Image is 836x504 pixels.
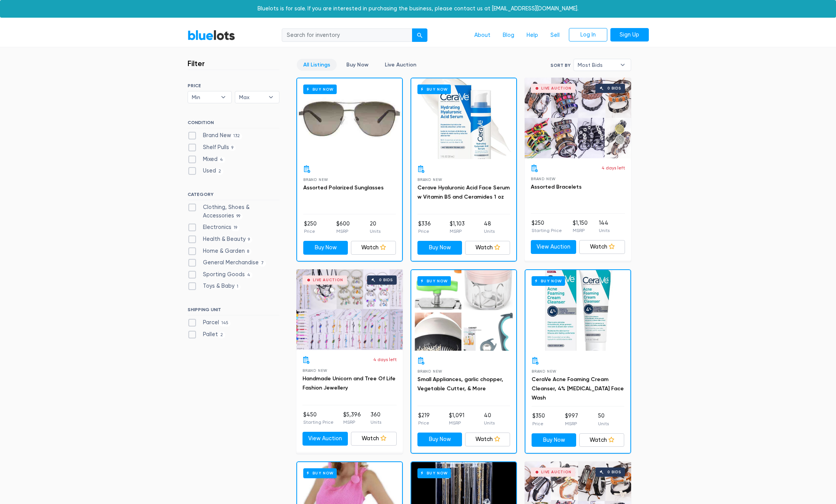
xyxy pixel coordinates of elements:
label: General Merchandise [188,259,266,267]
li: $219 [418,411,430,427]
label: Mixed [188,155,226,164]
span: 4 [245,272,253,278]
b: ▾ [615,59,631,71]
li: $250 [304,220,317,235]
span: 132 [231,133,243,139]
span: Brand New [303,177,328,182]
li: $1,150 [573,219,588,234]
label: Home & Garden [188,247,252,255]
li: $5,396 [343,411,361,426]
a: Buy Now [340,59,375,71]
span: Brand New [531,177,556,181]
a: Buy Now [525,270,630,351]
a: Buy Now [532,433,577,447]
div: Live Auction [313,278,343,282]
p: 4 days left [373,356,397,363]
p: 4 days left [602,164,625,171]
label: Used [188,167,224,175]
h3: Filter [188,59,205,68]
span: Brand New [417,369,442,373]
p: MSRP [336,228,350,235]
span: Brand New [532,369,557,373]
a: All Listings [297,59,337,71]
p: Price [532,420,545,427]
label: Pallet [188,330,226,339]
a: BlueLots [188,30,235,41]
label: Sporting Goods [188,270,253,279]
a: Watch [579,433,624,447]
h6: CATEGORY [188,192,279,200]
li: 360 [371,411,381,426]
span: 2 [218,332,226,338]
p: Price [418,228,431,235]
input: Search for inventory [282,28,412,42]
p: Starting Price [303,419,334,426]
li: $600 [336,220,350,235]
li: $450 [303,411,334,426]
p: MSRP [450,228,465,235]
a: Live Auction [378,59,423,71]
p: MSRP [565,420,578,427]
span: Max [239,91,264,103]
a: Cerave Hyaluronic Acid Face Serum w Vitamin B5 and Ceramides 1 oz [417,184,510,200]
p: MSRP [343,419,361,426]
span: Most Bids [578,59,616,71]
div: 0 bids [379,278,393,282]
a: Watch [465,241,510,255]
p: MSRP [449,419,464,426]
h6: CONDITION [188,120,279,128]
h6: Buy Now [417,85,451,94]
li: $997 [565,412,578,427]
span: Brand New [417,177,442,182]
li: 144 [599,219,610,234]
li: 20 [370,220,381,235]
span: 19 [231,225,240,231]
span: 9 [246,237,253,243]
a: Log In [569,28,607,42]
div: Live Auction [541,470,572,474]
label: Sort By [550,62,570,69]
p: Price [304,228,317,235]
label: Brand New [188,131,243,140]
a: Buy Now [297,78,402,159]
span: 9 [229,145,236,151]
a: Watch [351,241,396,255]
label: Toys & Baby [188,282,241,290]
span: Min [192,91,217,103]
a: CeraVe Acne Foaming Cream Cleanser, 4% [MEDICAL_DATA] Face Wash [532,376,624,401]
li: $1,091 [449,411,464,427]
p: Units [484,419,495,426]
p: Starting Price [532,227,562,234]
a: Sell [544,28,566,43]
div: Live Auction [541,86,572,90]
p: Units [484,228,495,235]
p: Units [598,420,609,427]
a: Buy Now [411,270,516,351]
li: $1,103 [450,220,465,235]
a: Help [520,28,544,43]
h6: PRICE [188,83,279,88]
label: Health & Beauty [188,235,253,244]
p: Price [418,419,430,426]
li: 48 [484,220,495,235]
label: Clothing, Shoes & Accessories [188,203,279,220]
b: ▾ [215,91,231,103]
label: Parcel [188,318,231,327]
h6: Buy Now [303,85,337,94]
span: 99 [234,213,243,219]
a: Buy Now [411,78,516,159]
a: Watch [579,240,625,254]
span: 4 [218,157,226,163]
div: 0 bids [607,470,621,474]
span: 8 [245,249,252,255]
div: 0 bids [607,86,621,90]
span: 145 [219,320,231,327]
a: Assorted Bracelets [531,184,582,190]
label: Electronics [188,223,240,232]
a: Buy Now [417,433,462,446]
label: Shelf Pulls [188,143,236,152]
a: Watch [465,433,510,446]
h6: Buy Now [417,276,451,286]
p: Units [370,228,381,235]
b: ▾ [263,91,279,103]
